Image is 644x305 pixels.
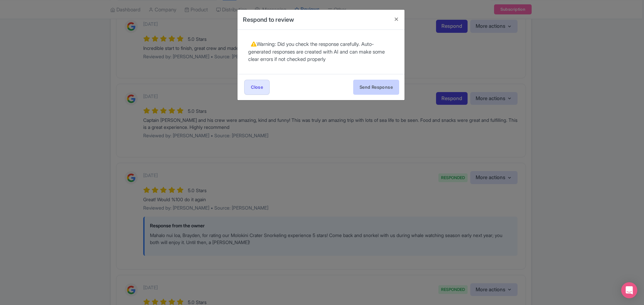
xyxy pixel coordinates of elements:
button: Close [388,10,405,29]
a: Close [244,80,270,95]
button: Send Response [353,80,399,95]
h4: Respond to review [243,15,294,24]
div: Warning: Did you check the response carefully. Auto-generated responses are created with AI and c... [248,41,394,63]
div: Open Intercom Messenger [621,282,637,298]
